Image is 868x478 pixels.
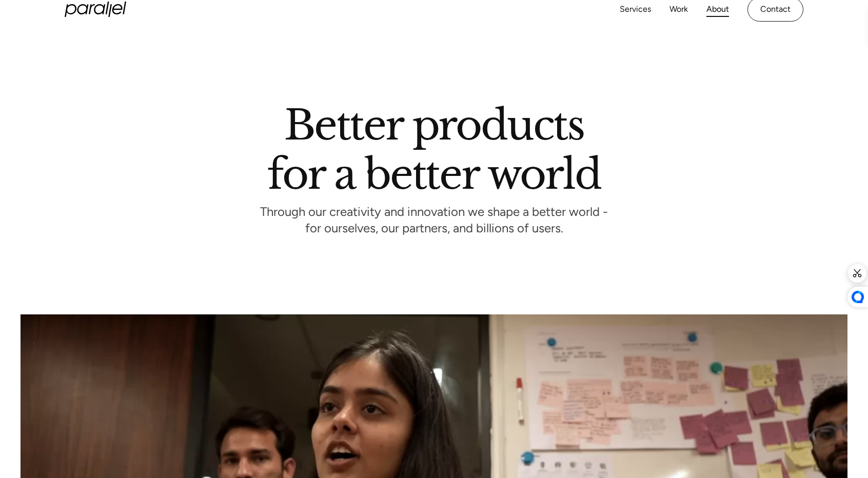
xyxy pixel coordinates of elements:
a: home [65,2,126,17]
h1: Better products for a better world [267,110,600,189]
a: About [706,2,729,17]
a: Services [620,2,651,17]
p: Through our creativity and innovation we shape a better world - for ourselves, our partners, and ... [260,207,608,235]
a: Work [669,2,688,17]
